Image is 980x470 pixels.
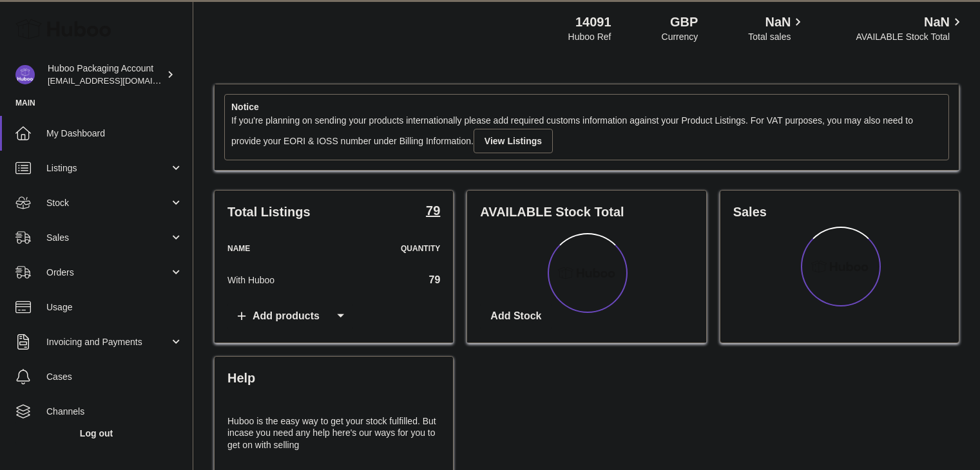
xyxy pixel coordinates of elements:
h3: Sales [733,203,767,221]
span: Orders [46,267,169,279]
a: 79 [429,274,441,285]
a: Log out [15,422,177,445]
h3: Help [227,370,255,387]
a: NaN Total sales [748,14,805,43]
strong: 14091 [575,14,611,31]
strong: GBP [670,14,698,31]
td: With Huboo [215,263,340,297]
h3: AVAILABLE Stock Total [480,203,624,221]
a: NaN AVAILABLE Stock Total [856,14,965,43]
span: Invoicing and Payments [46,336,169,348]
span: Channels [46,406,183,418]
h3: Total Listings [227,203,311,221]
span: Cases [46,371,183,383]
span: [EMAIL_ADDRESS][DOMAIN_NAME] [48,76,189,86]
img: internalAdmin-14091@internal.huboo.com [15,65,35,84]
th: Name [215,234,340,263]
div: Huboo Ref [568,31,611,43]
span: Stock [46,197,169,209]
span: Listings [46,162,169,174]
div: Huboo Packaging Account [48,62,164,87]
span: NaN [924,14,950,31]
a: 79 [426,204,440,220]
th: Quantity [340,234,453,263]
span: Sales [46,232,169,244]
span: AVAILABLE Stock Total [856,31,965,43]
strong: Notice [231,101,942,113]
a: View Listings [474,129,553,153]
a: Add Stock [480,303,552,330]
span: NaN [765,14,791,31]
span: Usage [46,301,183,314]
span: My Dashboard [46,127,183,140]
a: Add products [227,303,353,330]
strong: 79 [426,204,440,217]
div: Currency [662,31,698,43]
span: Total sales [748,31,805,43]
div: If you're planning on sending your products internationally please add required customs informati... [231,115,942,153]
p: Huboo is the easy way to get your stock fulfilled. But incase you need any help here's our ways f... [227,415,440,452]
